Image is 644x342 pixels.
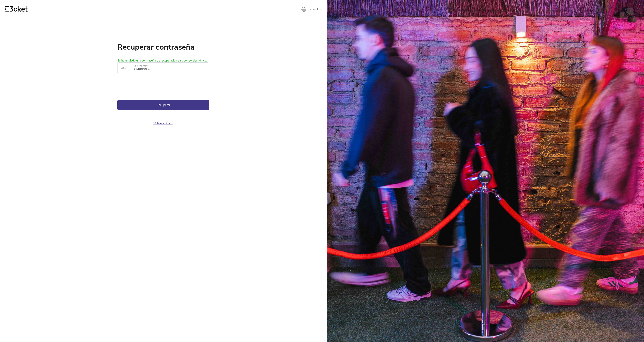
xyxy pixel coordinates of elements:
label: Teléfono móvil [131,63,209,69]
a: Volver al inicio [154,122,173,125]
a: {' '} [5,6,28,13]
iframe: reCAPTCHA [117,79,176,94]
div: Se ha enviado una contraseña de recuperación a su correo electrónico. [117,59,209,62]
input: Teléfono móvil [133,63,209,73]
button: Recuperar [117,100,209,110]
div: +351 [119,65,127,71]
g: {' '} [5,6,9,12]
h1: Recuperar contraseña [117,43,209,51]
